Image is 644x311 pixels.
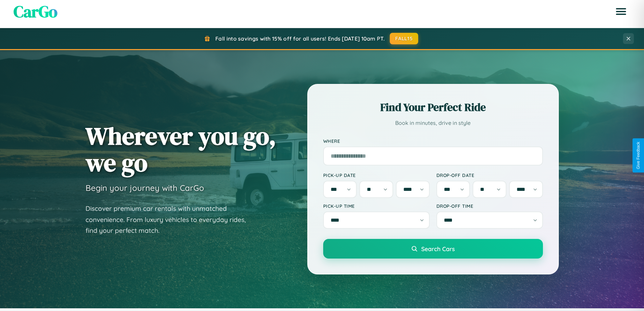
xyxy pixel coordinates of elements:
label: Pick-up Date [323,172,430,178]
label: Pick-up Time [323,203,430,209]
button: Open menu [612,2,630,21]
h1: Wherever you go, we go [86,123,276,176]
label: Drop-off Time [436,203,543,209]
p: Book in minutes, drive in style [323,118,543,128]
button: Search Cars [323,239,543,259]
span: Search Cars [421,245,455,252]
div: Give Feedback [636,142,641,169]
span: CarGo [14,0,57,23]
p: Discover premium car rentals with unmatched convenience. From luxury vehicles to everyday rides, ... [86,203,255,236]
h2: Find Your Perfect Ride [323,100,543,115]
h3: Begin your journey with CarGo [86,183,204,193]
label: Where [323,138,543,144]
label: Drop-off Date [436,172,543,178]
span: Fall into savings with 15% off for all users! Ends [DATE] 10am PT. [215,35,385,42]
button: FALL15 [390,33,418,44]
